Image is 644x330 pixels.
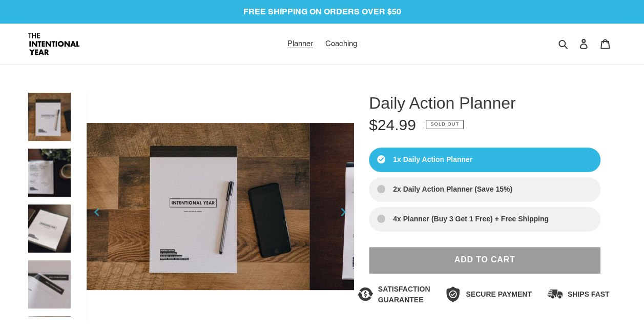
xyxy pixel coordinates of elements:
[568,289,610,300] span: Ships Fast
[430,122,459,127] span: Sold out
[28,260,71,308] img: Daily Action Planner
[454,255,515,264] span: Add to Cart
[369,116,416,133] span: $24.99
[87,93,309,321] img: Daily Action Planner
[320,36,362,51] a: Coaching
[287,39,313,48] span: Planner
[28,149,71,197] img: Daily Action Planner
[378,284,430,305] span: Satisfaction Guarantee
[466,289,531,300] span: Secure Payment
[28,204,71,253] img: Daily Action Planner
[282,36,318,51] a: Planner
[369,93,600,113] h1: Daily Action Planner
[369,148,600,172] label: 1x Daily Action Planner
[325,39,357,48] span: Coaching
[309,93,532,321] img: Daily Action Planner
[28,33,79,55] img: Intentional Year
[369,247,600,274] button: Sold out
[28,93,71,141] img: Daily Action Planner
[369,207,600,232] label: 4x Planner (Buy 3 Get 1 Free) + Free Shipping
[369,177,600,202] label: 2x Daily Action Planner (Save 15%)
